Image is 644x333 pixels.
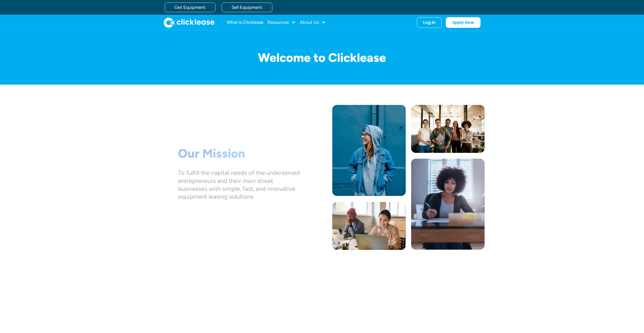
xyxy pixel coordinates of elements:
[178,146,300,161] h1: Our Mission
[160,51,485,64] h1: Welcome to Clicklease
[165,3,216,12] a: Get Equipment
[178,169,300,200] div: To fulfill the capital needs of the underserved entrepreneurs and their main street businesses wi...
[446,17,481,28] a: Apply Now
[423,20,435,25] div: Log In
[222,3,272,12] a: Sell Equipment
[164,17,214,28] img: Clicklease logo
[332,105,485,250] img: Photo collage of a woman in a blue jacket, five workers standing together, a man and a woman work...
[227,17,263,28] a: What Is Clicklease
